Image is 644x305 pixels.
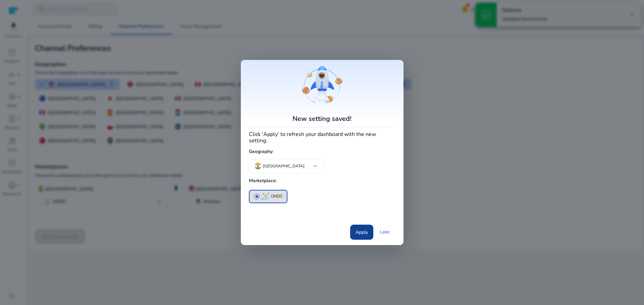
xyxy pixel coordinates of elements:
[375,226,395,238] a: Later
[311,162,319,170] span: keyboard_arrow_down
[254,193,260,200] span: radio_button_checked
[249,146,395,157] h5: Geography:
[249,130,395,144] h4: Click 'Apply' to refresh your dashboard with the new setting.
[262,193,270,201] img: ondc-sm.webp
[356,229,368,236] span: Apply
[263,163,305,169] p: [GEOGRAPHIC_DATA]
[255,163,261,169] img: in.svg
[271,193,283,200] p: ONDC
[249,175,395,186] h5: Marketplace:
[350,225,373,240] button: Apply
